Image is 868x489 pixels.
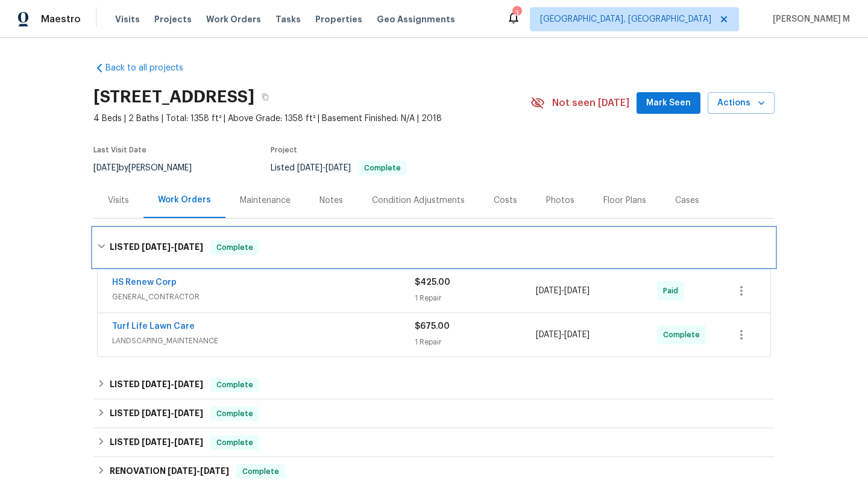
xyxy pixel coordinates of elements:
span: Project [271,146,297,154]
div: Maintenance [240,195,291,207]
span: [PERSON_NAME] M [768,13,850,25]
span: - [142,438,203,446]
h6: RENOVATION [110,464,229,479]
span: [DATE] [142,409,171,417]
span: Not seen [DATE] [552,97,629,109]
span: - [142,380,203,388]
span: - [536,329,590,341]
div: Visits [108,195,129,207]
span: Properties [315,13,362,25]
span: [DATE] [93,164,119,172]
span: Complete [212,437,258,449]
div: by [PERSON_NAME] [93,161,206,175]
span: $675.00 [415,322,450,331]
span: Complete [212,379,258,391]
a: Back to all projects [93,62,209,74]
span: Work Orders [206,13,261,25]
span: [GEOGRAPHIC_DATA], [GEOGRAPHIC_DATA] [540,13,711,25]
div: LISTED [DATE]-[DATE]Complete [93,228,775,267]
span: GENERAL_CONTRACTOR [112,291,415,303]
span: Complete [359,164,406,172]
span: - [168,467,229,475]
span: Actions [717,96,765,111]
div: 1 Repair [415,292,536,304]
span: Complete [212,408,258,420]
span: LANDSCAPING_MAINTENANCE [112,335,415,347]
span: Projects [154,13,192,25]
div: Floor Plans [603,195,646,207]
div: 1 Repair [415,336,536,348]
span: [DATE] [297,164,322,172]
span: [DATE] [142,380,171,388]
div: 3 [512,7,521,19]
a: HS Renew Corp [112,278,177,287]
span: [DATE] [174,380,203,388]
div: Cases [675,195,699,207]
div: RENOVATION [DATE]-[DATE]Complete [93,457,775,486]
span: [DATE] [325,164,351,172]
div: Notes [319,195,343,207]
h6: LISTED [110,240,203,255]
span: - [536,285,590,297]
div: Costs [494,195,517,207]
span: Complete [663,329,705,341]
span: $425.00 [415,278,450,287]
span: Maestro [41,13,81,25]
span: [DATE] [200,467,229,475]
span: [DATE] [564,287,590,295]
span: - [142,409,203,417]
div: Work Orders [158,194,211,206]
span: Complete [212,241,258,254]
button: Mark Seen [637,92,700,114]
span: 4 Beds | 2 Baths | Total: 1358 ft² | Above Grade: 1358 ft² | Basement Finished: N/A | 2018 [93,113,530,125]
span: Tasks [275,15,301,23]
span: - [297,164,351,172]
span: [DATE] [142,243,171,251]
h6: LISTED [110,406,203,421]
span: Visits [115,13,140,25]
h2: [STREET_ADDRESS] [93,91,254,103]
span: [DATE] [168,467,197,475]
span: Paid [663,285,683,297]
div: LISTED [DATE]-[DATE]Complete [93,370,775,399]
div: Photos [546,195,574,207]
span: [DATE] [174,409,203,417]
button: Actions [708,92,775,114]
span: Listed [271,164,407,172]
span: Mark Seen [646,96,691,111]
span: [DATE] [142,438,171,446]
h6: LISTED [110,435,203,450]
span: [DATE] [174,243,203,251]
span: [DATE] [536,331,561,339]
div: Condition Adjustments [372,195,465,207]
span: [DATE] [174,438,203,446]
span: Geo Assignments [377,13,455,25]
span: [DATE] [564,331,590,339]
span: - [142,243,203,251]
div: LISTED [DATE]-[DATE]Complete [93,399,775,428]
h6: LISTED [110,378,203,392]
span: Complete [237,466,284,478]
a: Turf Life Lawn Care [112,322,195,331]
span: Last Visit Date [93,146,146,154]
span: [DATE] [536,287,561,295]
div: LISTED [DATE]-[DATE]Complete [93,428,775,457]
